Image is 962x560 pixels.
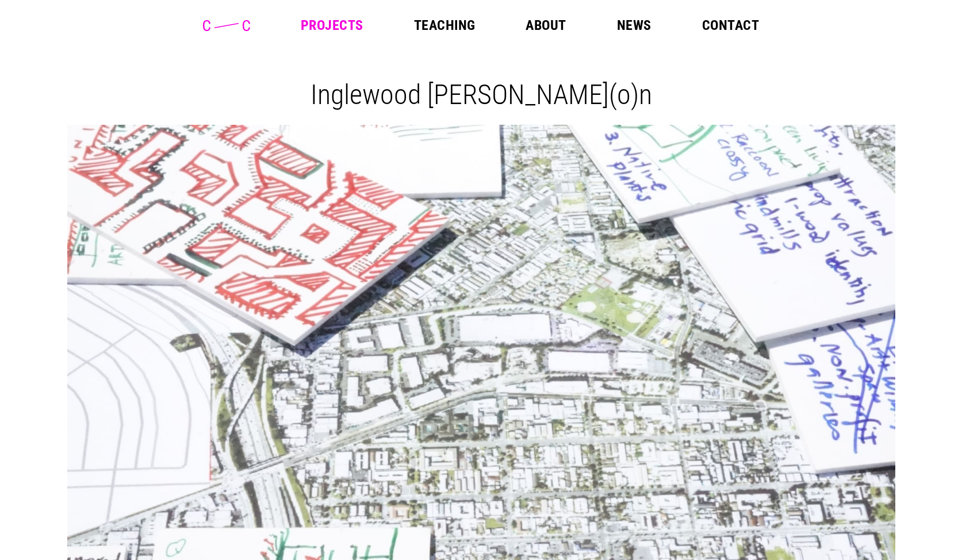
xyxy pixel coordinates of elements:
[702,18,759,32] a: Contact
[301,18,759,32] nav: Main Menu
[414,18,476,32] a: Teaching
[76,78,886,111] h1: Inglewood [PERSON_NAME](o)n
[526,18,566,32] a: About
[617,18,651,32] a: News
[301,18,363,32] a: Projects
